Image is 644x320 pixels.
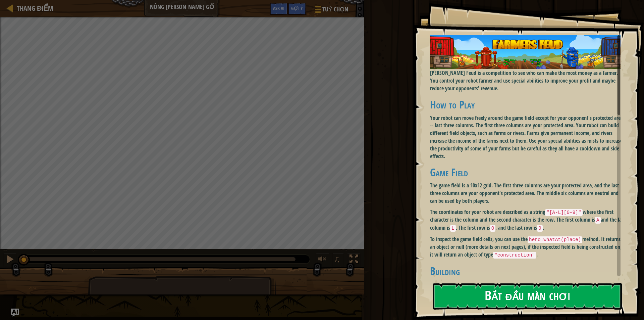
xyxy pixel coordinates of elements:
button: Ask AI [270,3,288,15]
button: Ctrl + P: Pause [3,253,17,267]
p: The game field is a 10x12 grid. The first three columns are your protected area, and the last thr... [430,182,626,205]
code: hero.whatAt(place) [528,236,582,243]
button: Tuỳ chọn [310,3,352,18]
code: 0 [490,225,496,232]
code: L [450,225,456,232]
p: The coordinates for your robot are described as a string where the first character is the column ... [430,208,626,232]
p: Your robot can move freely around the game field except for your opponent's protected area -- las... [430,114,626,160]
button: Ask AI [11,309,19,317]
button: Bắt đầu màn chơi [433,283,622,310]
code: "[A-L][0-9]" [545,209,583,216]
h2: Building [430,266,626,277]
h2: How to Play [430,99,626,111]
button: Tùy chỉnh âm lượng [316,253,329,267]
code: 9 [537,225,543,232]
h2: Game Field [430,167,626,179]
p: [PERSON_NAME] Feud is a competition to see who can make the most money as a farmer. You control y... [430,35,626,92]
code: A [595,217,601,224]
span: Gợi ý [291,5,303,11]
a: Thang điểm [13,4,53,13]
span: Thang điểm [17,4,53,13]
span: ♫ [334,254,340,264]
button: Bật tắt chế độ toàn màn hình [347,253,361,267]
img: Aileague banner farmer's feud 02 [430,35,626,70]
span: Tuỳ chọn [322,5,348,14]
button: ♫ [332,253,344,267]
span: Ask AI [273,5,284,11]
code: "construction" [493,252,536,259]
p: To inspect the game field cells, you can use the method. It returns an object or null (more detai... [430,235,626,259]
